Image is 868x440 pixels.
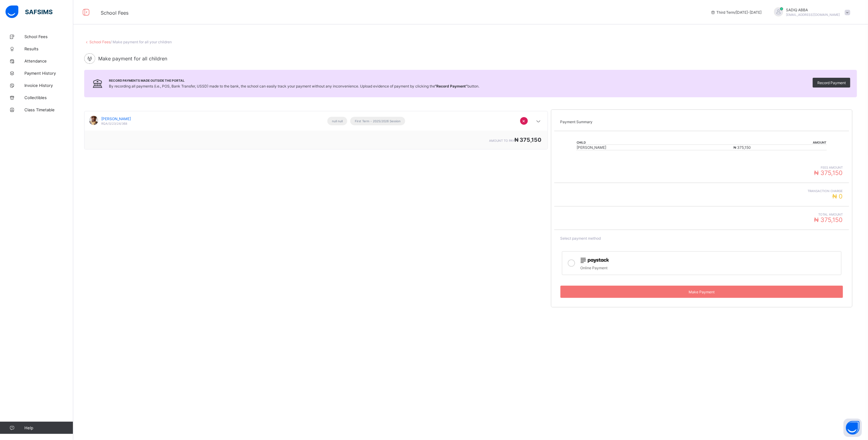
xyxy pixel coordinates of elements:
[581,264,838,270] div: Online Payment
[101,116,131,121] span: [PERSON_NAME]
[560,189,843,193] span: Transaction charge
[522,118,526,124] span: ×
[535,118,542,124] i: arrow
[514,137,542,143] span: ₦ 375,150
[109,84,480,88] span: By recording all payments (i.e., POS, Bank Transfer, USSD) made to the bank, the school can easil...
[817,80,846,85] span: Record Payment
[5,5,52,18] img: safsims
[581,258,609,263] img: paystack.0b99254114f7d5403c0525f3550acd03.svg
[560,120,843,124] p: Payment Summary
[576,145,733,150] td: [PERSON_NAME]
[24,83,73,88] span: Invoice History
[565,290,838,294] span: Make Payment
[768,7,853,17] div: SADIQABBA
[833,193,843,200] span: ₦ 0
[110,40,172,44] span: / Make payment for all your children
[734,145,751,150] span: ₦ 375,150
[489,139,514,142] span: amount to pay
[24,425,73,430] span: Help
[576,140,733,145] th: Child
[98,55,167,62] span: Make payment for all children
[733,140,827,145] th: Amount
[24,59,73,63] span: Attendance
[786,13,840,16] span: [EMAIL_ADDRESS][DOMAIN_NAME]
[560,213,843,216] span: Total Amount
[355,119,401,123] span: First Term - 2025/2026 Session
[24,34,73,39] span: School Fees
[435,84,468,88] b: “Record Payment”
[814,169,843,177] span: ₦ 375,150
[24,46,73,51] span: Results
[560,236,601,241] span: Select payment method
[84,111,548,149] div: [object Object]
[786,8,840,12] span: SADIQ ABBA
[101,10,128,16] span: School Fees
[109,79,480,82] span: Record Payments Made Outside the Portal
[814,216,843,224] span: ₦ 375,150
[24,95,73,100] span: Collectibles
[101,122,127,125] span: RQA/S/23/24/368
[24,71,73,76] span: Payment History
[560,166,843,169] span: fees amount
[89,40,110,44] a: School Fees
[711,10,762,15] span: session/term information
[844,419,862,437] button: Open asap
[24,107,73,112] span: Class Timetable
[332,119,343,123] span: null null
